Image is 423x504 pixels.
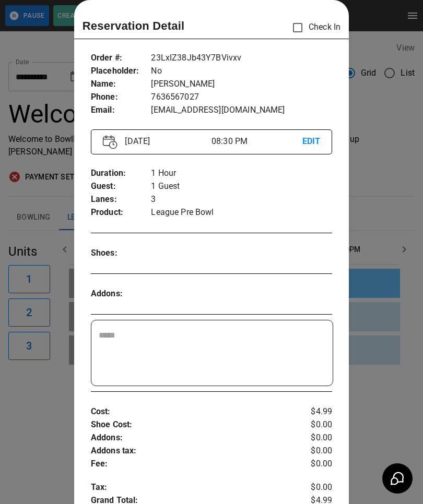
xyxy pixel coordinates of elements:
[151,65,332,78] p: No
[91,405,292,418] p: Cost :
[287,17,340,39] p: Check In
[91,167,151,180] p: Duration :
[151,193,332,206] p: 3
[292,431,332,445] p: $0.00
[91,431,292,445] p: Addons :
[91,91,151,104] p: Phone :
[91,445,292,458] p: Addons tax :
[91,52,151,65] p: Order # :
[121,135,211,148] p: [DATE]
[302,135,321,148] p: EDIT
[151,78,332,91] p: [PERSON_NAME]
[91,104,151,117] p: Email :
[151,206,332,219] p: League Pre Bowl
[91,65,151,78] p: Placeholder :
[91,287,151,301] p: Addons :
[211,135,302,148] p: 08:30 PM
[91,180,151,193] p: Guest :
[151,104,332,117] p: [EMAIL_ADDRESS][DOMAIN_NAME]
[83,17,185,34] p: Reservation Detail
[91,193,151,206] p: Lanes :
[292,405,332,418] p: $4.99
[292,418,332,431] p: $0.00
[151,167,332,180] p: 1 Hour
[91,458,292,471] p: Fee :
[292,445,332,458] p: $0.00
[91,78,151,91] p: Name :
[91,418,292,431] p: Shoe Cost :
[292,458,332,471] p: $0.00
[103,135,118,149] img: Vector
[151,52,332,65] p: 23LxIZ38Jb43Y7BVivxv
[292,481,332,494] p: $0.00
[91,481,292,494] p: Tax :
[151,91,332,104] p: 7636567027
[151,180,332,193] p: 1 Guest
[91,206,151,219] p: Product :
[91,247,151,260] p: Shoes :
